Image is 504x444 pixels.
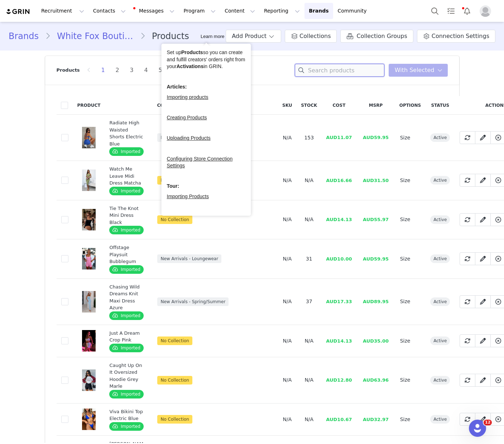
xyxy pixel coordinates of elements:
[109,166,144,187] div: Watch Me Leave Midi Dress Matcha
[82,409,96,430] img: 05-06-2023-11-37-00.jpg
[157,336,192,345] span: No Collection
[400,416,421,423] div: Size
[82,248,96,269] img: white-fox-offstage-playsuit-bubblegum-pink.24.04.25.2.jpg
[430,176,450,185] span: active
[356,32,407,40] span: Collection Groups
[326,135,352,140] span: AUD11.07
[363,256,389,262] span: AUD59.95
[459,3,475,19] button: Notifications
[179,3,220,19] button: Program
[82,209,96,230] img: 352449949_960352868341006_1033635113227497828_n.jpg
[304,416,313,422] span: N/A
[109,205,144,226] div: Tie The Knot Mini Dress Black
[220,3,259,19] button: Content
[389,64,448,77] button: With Selected
[126,65,137,75] li: 3
[130,3,179,19] button: Messages
[283,299,292,304] span: N/A
[177,63,203,69] b: Activations
[109,147,143,156] span: Imported
[109,244,144,265] div: Offstage Playsuit Bubblegum
[9,30,45,43] a: Brands
[167,84,187,90] b: Articles:
[400,255,421,263] div: Size
[82,369,96,391] img: CAUGHT_UP_ON_IT_HOODIE_17.05..23_01.jpg
[157,254,221,263] span: New Arrivals - Loungewear
[333,3,374,19] a: Community
[157,297,229,306] span: New Arrivals - Spring/Summer
[167,135,211,141] a: Uploading Products
[109,422,143,431] span: Imported
[326,178,352,183] span: AUD16.66
[109,226,143,234] span: Imported
[157,133,219,142] span: New Arrivals - Activewear
[363,299,389,304] span: AUD89.95
[157,415,192,424] span: No Collection
[443,3,459,19] a: Tasks
[400,177,421,184] div: Size
[283,338,292,344] span: N/A
[363,217,389,222] span: AUD55.97
[432,32,489,40] span: Connection Settings
[295,64,384,77] input: Search products
[326,299,352,304] span: AUD17.33
[321,96,356,115] th: Cost
[109,265,143,274] span: Imported
[427,3,443,19] button: Search
[37,3,88,19] button: Recruitment
[430,215,450,224] span: active
[112,65,123,75] li: 2
[417,30,495,43] a: Connection Settings
[400,376,421,384] div: Size
[109,390,143,398] span: Imported
[430,254,450,263] span: active
[73,96,105,115] th: Product
[400,216,421,223] div: Size
[109,311,143,320] span: Imported
[363,417,389,422] span: AUD32.97
[89,3,130,19] button: Contacts
[98,65,109,75] li: 1
[475,5,498,17] button: Profile
[109,344,143,352] span: Imported
[155,65,166,75] li: 5
[278,96,297,115] th: SKU
[109,283,144,311] div: Chasing Wild Dreams Knit Maxi Dress Azure
[283,256,292,262] span: N/A
[283,416,292,422] span: N/A
[167,49,246,70] div: Set up so you can create and fulfill creators' orders right from your in GRIN.
[82,291,96,312] img: white-fox-hot-tropics_112.jpg
[226,30,281,43] button: Add Product
[199,33,226,40] div: Tooltip anchor
[484,420,492,425] span: 12
[283,377,292,383] span: N/A
[167,115,207,120] a: Creating Products
[157,215,192,224] span: No Collection
[82,127,96,148] img: white-fox-race-me-sports-bra-electric-blue--radiate-high-waisted-shorts-electric-blue.14.08.25.12...
[141,65,152,75] li: 4
[480,5,491,17] img: placeholder-profile.jpg
[6,8,31,15] img: grin logo
[304,338,313,344] span: N/A
[304,377,313,383] span: N/A
[283,216,292,222] span: N/A
[326,256,352,262] span: AUD10.00
[363,377,389,383] span: AUD63.96
[157,176,192,185] span: No Collection
[109,408,144,422] div: Viva Bikini Top Electric Blue
[395,66,435,75] span: With Selected
[363,178,389,183] span: AUD31.50
[400,298,421,305] div: Size
[430,133,450,142] span: active
[326,377,352,383] span: AUD12.80
[109,119,144,147] div: Radiate High Waisted Shorts Electric Blue
[430,376,450,385] span: active
[167,94,208,100] a: Importing products
[304,3,333,19] a: Brands
[326,217,352,222] span: AUD14.13
[357,96,395,115] th: MSRP
[304,216,313,222] span: N/A
[340,30,413,43] a: Collection Groups
[167,194,209,199] a: Importing Products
